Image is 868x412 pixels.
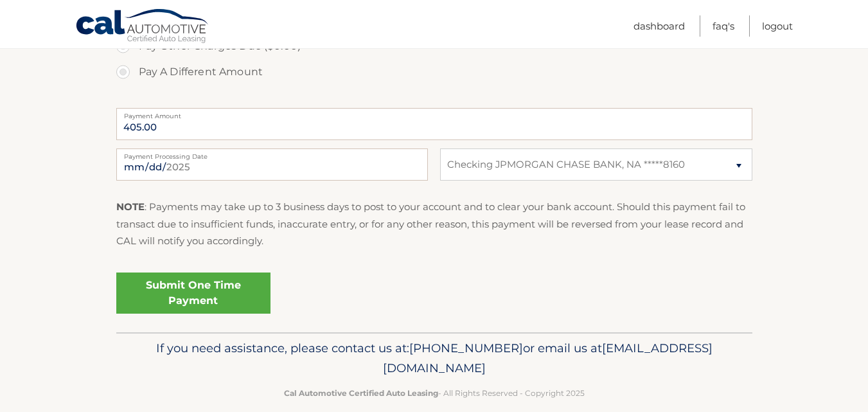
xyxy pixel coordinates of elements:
[116,199,752,249] p: : Payments may take up to 3 business days to post to your account and to clear your bank account....
[116,201,145,213] strong: NOTE
[284,388,438,398] strong: Cal Automotive Certified Auto Leasing
[125,338,744,379] p: If you need assistance, please contact us at: or email us at
[633,15,685,37] a: Dashboard
[116,59,752,85] label: Pay A Different Amount
[713,15,734,37] a: FAQ's
[116,273,270,314] a: Submit One Time Payment
[116,148,428,181] input: Payment Date
[75,8,210,46] a: Cal Automotive
[125,386,744,400] p: - All Rights Reserved - Copyright 2025
[116,108,752,118] label: Payment Amount
[116,108,752,140] input: Payment Amount
[762,15,793,37] a: Logout
[116,148,428,159] label: Payment Processing Date
[409,341,523,355] span: [PHONE_NUMBER]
